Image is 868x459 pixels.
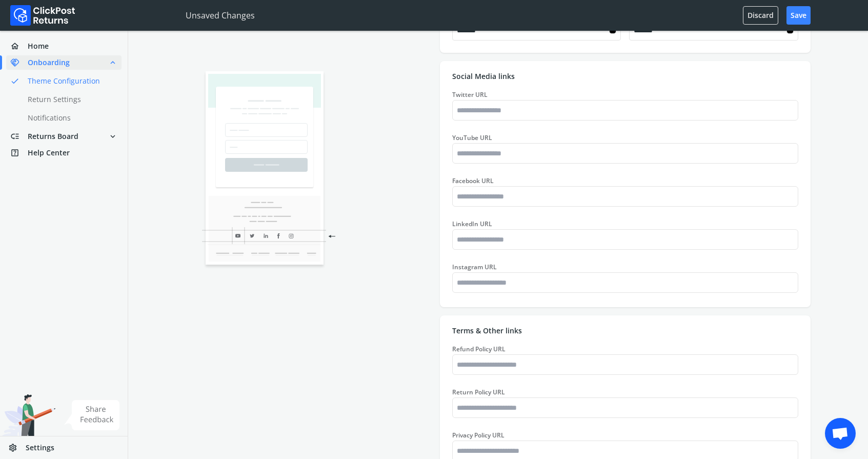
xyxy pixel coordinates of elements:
[8,441,26,455] span: settings
[452,431,504,440] label: Privacy Policy URL
[10,74,19,88] span: done
[452,326,798,336] p: Terms & Other links
[786,6,811,25] button: Save
[10,5,75,26] img: Logo
[452,71,798,82] p: Social Media links
[452,133,492,142] label: YouTube URL
[452,388,505,396] label: Return Policy URL
[452,263,497,271] label: Instagram URL
[10,55,28,70] span: handshake
[6,111,134,125] a: Notifications
[452,90,488,99] label: Twitter URL
[108,55,117,70] span: expand_less
[6,74,134,88] a: doneTheme Configuration
[10,146,28,160] span: help_center
[10,129,28,144] span: low_priority
[28,41,49,51] span: Home
[452,176,494,185] label: Facebook URL
[452,219,492,228] label: LinkedIn URL
[28,57,70,68] span: Onboarding
[28,131,78,142] span: Returns Board
[6,39,122,53] a: homeHome
[6,92,134,107] a: Return Settings
[26,443,54,453] span: Settings
[186,9,255,22] p: Unsaved Changes
[10,39,28,53] span: home
[108,129,117,144] span: expand_more
[825,418,856,449] a: Open chat
[452,345,506,353] label: Refund Policy URL
[743,6,778,25] button: Discard
[6,146,122,160] a: help_centerHelp Center
[28,148,70,158] span: Help Center
[64,400,120,430] img: share feedback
